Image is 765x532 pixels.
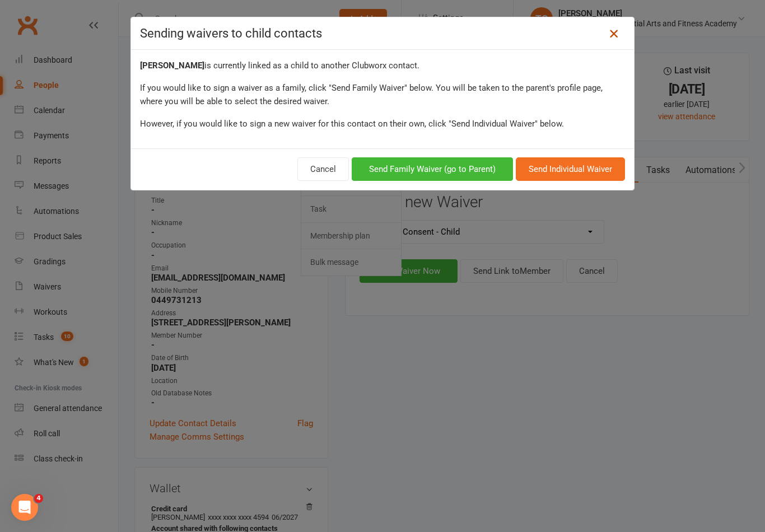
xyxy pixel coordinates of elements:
span: 4 [34,494,43,503]
strong: [PERSON_NAME] [140,60,204,71]
h4: Sending waivers to child contacts [140,26,625,40]
button: Send Family Waiver (go to Parent) [352,157,513,181]
a: Close [605,25,623,43]
iframe: Intercom live chat [11,494,38,521]
button: Send Individual Waiver [516,157,625,181]
button: Cancel [297,157,349,181]
div: However, if you would like to sign a new waiver for this contact on their own, click "Send Indivi... [140,117,625,130]
div: If you would like to sign a waiver as a family, click "Send Family Waiver" below. You will be tak... [140,81,625,108]
div: is currently linked as a child to another Clubworx contact. [140,59,625,72]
